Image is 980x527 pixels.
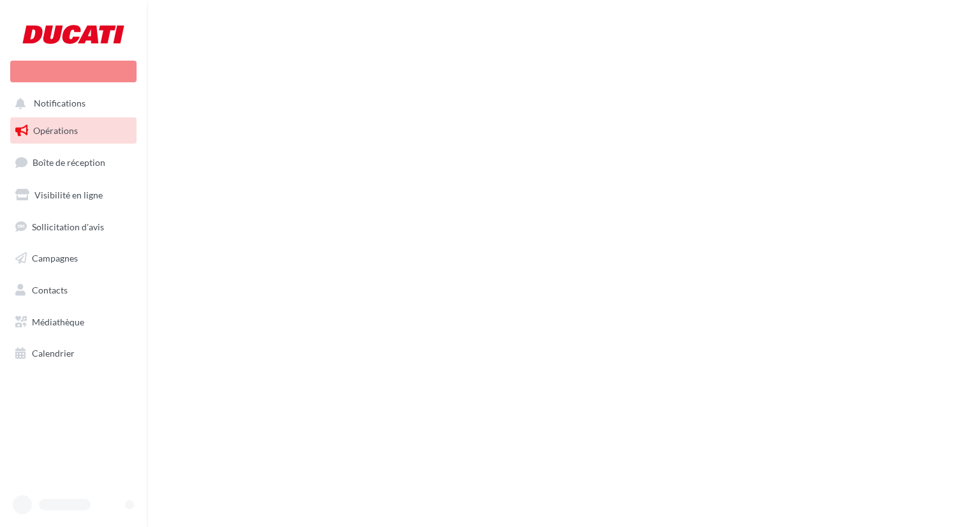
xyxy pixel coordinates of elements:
[32,221,104,232] span: Sollicitation d'avis
[8,340,139,367] a: Calendrier
[34,98,85,109] span: Notifications
[32,348,75,359] span: Calendrier
[8,117,139,144] a: Opérations
[32,316,84,327] span: Médiathèque
[32,285,68,295] span: Contacts
[8,245,139,272] a: Campagnes
[8,182,139,209] a: Visibilité en ligne
[33,125,78,136] span: Opérations
[8,277,139,304] a: Contacts
[8,149,139,176] a: Boîte de réception
[8,214,139,241] a: Sollicitation d'avis
[32,253,78,263] span: Campagnes
[34,189,103,200] span: Visibilité en ligne
[33,157,105,168] span: Boîte de réception
[8,309,139,336] a: Médiathèque
[10,61,137,82] div: Nouvelle campagne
